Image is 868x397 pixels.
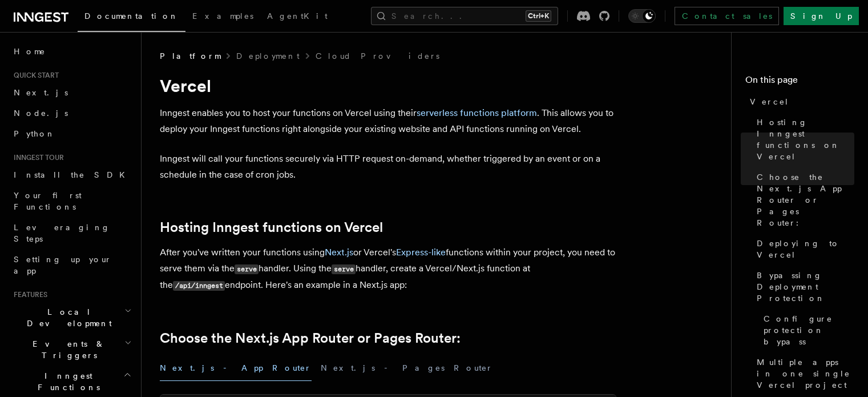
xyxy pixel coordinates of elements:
span: Configure protection bypass [764,313,854,347]
p: Inngest enables you to host your functions on Vercel using their . This allows you to deploy your... [160,105,616,137]
code: /api/inngest [173,281,225,291]
a: Your first Functions [9,185,134,217]
a: Choose the Next.js App Router or Pages Router: [752,167,854,233]
button: Toggle dark mode [628,9,656,23]
span: AgentKit [267,11,328,21]
a: Deployment [236,50,300,62]
a: Express-like [396,247,446,258]
a: Deploying to Vercel [752,233,854,265]
span: Install the SDK [14,170,132,179]
a: serverless functions platform [417,107,537,118]
a: Configure protection bypass [759,308,854,352]
button: Events & Triggers [9,334,134,366]
a: Leveraging Steps [9,217,134,249]
a: Cloud Providers [316,50,439,62]
span: Inngest Functions [9,370,123,393]
span: Multiple apps in one single Vercel project [757,356,854,391]
span: Setting up your app [14,255,112,275]
button: Local Development [9,302,134,334]
h4: On this page [745,73,854,91]
span: Leveraging Steps [14,223,110,243]
code: serve [235,264,259,274]
span: Bypassing Deployment Protection [757,270,854,304]
span: Features [9,290,47,299]
span: Home [14,46,46,57]
button: Next.js - App Router [160,355,312,381]
button: Search...Ctrl+K [371,7,558,25]
span: Vercel [750,96,789,107]
a: Examples [185,3,260,31]
kbd: Ctrl+K [526,10,551,22]
span: Documentation [84,11,179,21]
code: serve [332,264,356,274]
span: Node.js [14,109,68,118]
a: Home [9,41,134,62]
span: Platform [160,50,220,62]
a: Documentation [78,3,185,32]
p: Inngest will call your functions securely via HTTP request on-demand, whether triggered by an eve... [160,151,616,183]
span: Quick start [9,71,59,80]
span: Local Development [9,306,124,329]
a: Bypassing Deployment Protection [752,265,854,308]
a: AgentKit [260,3,334,31]
a: Hosting Inngest functions on Vercel [160,219,383,235]
a: Next.js [325,247,353,258]
span: Hosting Inngest functions on Vercel [757,117,854,162]
span: Inngest tour [9,153,64,162]
span: Examples [192,11,253,21]
a: Sign Up [784,7,859,25]
a: Hosting Inngest functions on Vercel [752,112,854,167]
span: Deploying to Vercel [757,238,854,260]
span: Choose the Next.js App Router or Pages Router: [757,171,854,228]
h1: Vercel [160,75,616,96]
p: After you've written your functions using or Vercel's functions within your project, you need to ... [160,244,616,294]
a: Choose the Next.js App Router or Pages Router: [160,330,461,346]
span: Next.js [14,88,68,97]
a: Node.js [9,103,134,123]
span: Your first Functions [14,191,82,211]
a: Next.js [9,82,134,103]
a: Install the SDK [9,165,134,185]
span: Python [14,129,55,138]
button: Next.js - Pages Router [321,355,493,381]
span: Events & Triggers [9,338,124,361]
a: Setting up your app [9,249,134,281]
a: Contact sales [675,7,779,25]
a: Python [9,123,134,144]
a: Vercel [745,91,854,112]
a: Multiple apps in one single Vercel project [752,352,854,395]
